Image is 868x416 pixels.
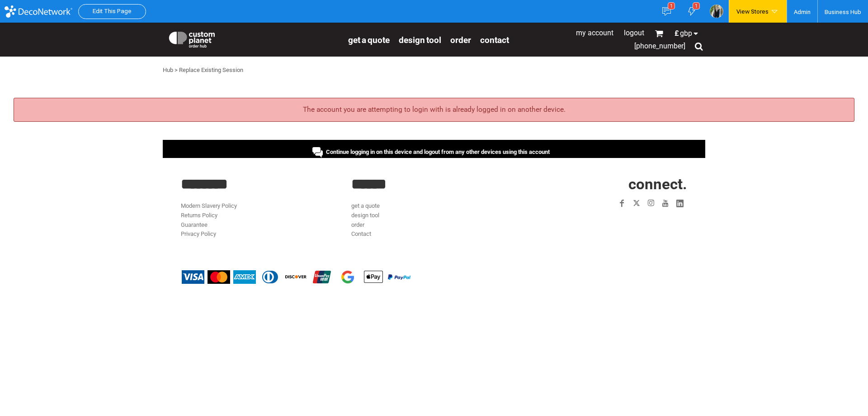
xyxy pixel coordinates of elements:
[336,270,359,284] img: Google Pay
[693,2,700,10] div: 1
[163,67,173,73] a: Hub
[208,270,230,284] img: Mastercard
[480,35,509,45] span: Contact
[480,34,509,45] a: Contact
[285,270,307,284] img: Discover
[311,270,333,284] img: China UnionPay
[163,25,344,52] a: Custom Planet
[167,29,217,48] img: Custom Planet
[233,270,256,284] img: American Express
[93,8,132,14] a: Edit This Page
[14,98,854,122] div: The account you are attempting to login with is already logged in on another device.
[351,202,380,209] a: get a quote
[348,34,390,45] a: get a quote
[175,66,178,75] div: >
[634,42,685,50] span: [PHONE_NUMBER]
[450,34,471,45] a: order
[182,270,204,284] img: Visa
[351,230,371,237] a: Contact
[181,202,237,209] a: Modern Slavery Policy
[675,30,680,37] span: £
[388,274,410,280] img: PayPal
[348,35,390,45] span: get a quote
[668,2,675,10] div: 1
[399,35,441,45] span: design tool
[562,216,687,227] iframe: Customer reviews powered by Trustpilot
[259,270,282,284] img: Diners Club
[576,29,613,37] a: My Account
[450,35,471,45] span: order
[351,212,379,219] a: design tool
[326,148,550,155] span: Continue logging in on this device and logout from any other devices using this account
[179,66,243,75] div: Replace Existing Session
[522,177,687,191] h2: CONNECT.
[351,221,364,228] a: order
[362,270,385,284] img: Apple Pay
[181,230,216,237] a: Privacy Policy
[181,212,217,219] a: Returns Policy
[181,221,208,228] a: Guarantee
[624,29,644,37] a: Logout
[399,34,441,45] a: design tool
[680,30,692,37] span: GBP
